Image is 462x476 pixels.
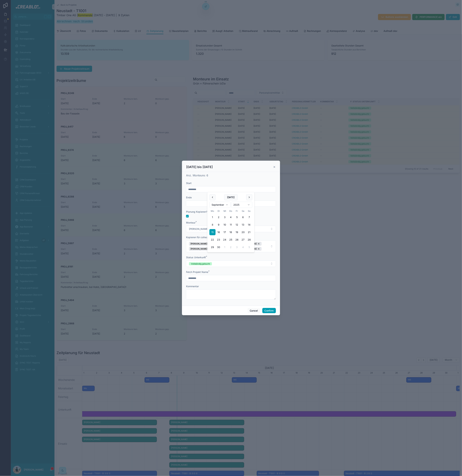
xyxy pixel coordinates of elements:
[228,222,234,228] button: Donnerstag, 11. September 2025
[216,222,222,228] button: Dienstag, 9. September 2025
[186,221,195,224] span: Monteur
[246,209,252,213] th: Sonntag
[186,240,276,252] button: Select Button
[246,237,252,243] button: Sonntag, 28. September 2025
[189,242,212,246] button: Unselect 31
[190,242,207,245] span: [PERSON_NAME]
[240,222,246,228] button: Samstag, 13. September 2025
[240,229,246,235] button: Samstag, 20. September 2025
[186,256,206,259] span: Status Unterkunft
[246,222,252,228] button: Sonntag, 14. September 2025
[209,222,216,228] button: Today, Montag, 8. September 2025
[246,214,252,220] button: Sonntag, 7. September 2025
[216,209,222,213] th: Dienstag
[246,229,252,235] button: Sonntag, 21. September 2025
[189,227,209,231] span: [PERSON_NAME]
[222,222,228,228] button: Mittwoch, 10. September 2025
[186,182,192,185] span: Start
[228,214,234,220] button: Donnerstag, 4. September 2025
[262,308,276,313] button: Confirm
[216,237,222,243] button: Dienstag, 23. September 2025
[186,210,207,213] span: Planung Kopieren?
[240,209,246,213] th: Samstag
[224,194,238,200] button: [DATE]
[222,209,228,213] th: Mittwoch
[248,308,260,313] button: Cancel
[234,229,240,235] button: Freitag, 19. September 2025
[228,209,234,213] th: Donnerstag
[186,226,276,232] button: Select Button
[246,244,252,250] button: Sonntag, 5. Oktober 2025
[186,260,276,267] button: Select Button
[234,214,240,220] button: Freitag, 5. September 2025
[216,214,222,220] button: Dienstag, 2. September 2025
[216,244,222,250] button: Dienstag, 30. September 2025
[234,237,240,243] button: Freitag, 26. September 2025
[228,229,234,235] button: Donnerstag, 18. September 2025
[209,229,216,235] button: Montag, 15. September 2025, selected
[190,248,207,250] span: [PERSON_NAME]
[191,262,210,265] div: Vollständig gebucht
[240,214,246,220] button: Samstag, 6. September 2025
[234,209,240,213] th: Freitag
[186,285,199,288] span: Kommentar
[209,214,216,220] button: Montag, 1. September 2025
[209,244,216,250] button: Montag, 29. September 2025
[222,229,228,235] button: Mittwoch, 17. September 2025
[222,237,228,243] button: Mittwoch, 24. September 2025
[186,196,192,199] span: Ende
[209,209,216,213] th: Montag
[222,244,228,250] button: Mittwoch, 1. Oktober 2025
[216,229,222,235] button: Dienstag, 16. September 2025
[234,244,240,250] button: Freitag, 3. Oktober 2025
[186,165,213,169] h3: [DATE] bis [DATE]
[222,214,228,220] button: Mittwoch, 3. September 2025
[186,174,208,177] span: Anz. Monteure: 6
[240,244,246,250] button: Samstag, 4. Oktober 2025
[209,237,216,243] button: Montag, 22. September 2025
[228,244,234,250] button: Donnerstag, 2. Oktober 2025
[189,247,212,251] button: Unselect 3418
[240,237,246,243] button: Samstag, 27. September 2025
[186,271,208,273] span: Fetch Projekt Name
[234,222,240,228] button: Freitag, 12. September 2025
[209,209,252,250] table: September 2025
[186,236,212,239] span: Kopieren für collection
[228,237,234,243] button: Donnerstag, 25. September 2025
